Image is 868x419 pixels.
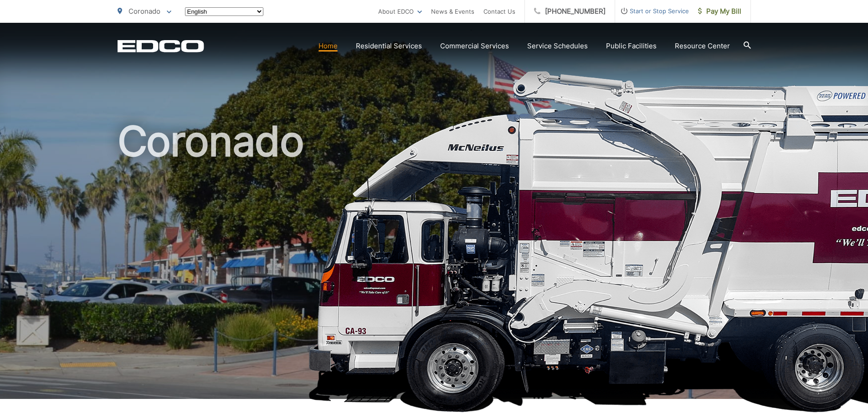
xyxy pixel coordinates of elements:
select: Select a language [185,7,263,16]
a: Resource Center [675,41,730,52]
span: Coronado [128,7,160,16]
a: News & Events [431,6,474,17]
h1: Coronado [118,119,751,407]
a: Public Facilities [606,41,657,52]
span: Pay My Bill [698,6,741,17]
a: Service Schedules [527,41,588,52]
a: About EDCO [378,6,422,17]
a: EDCD logo. Return to the homepage. [118,40,204,52]
a: Residential Services [356,41,422,52]
a: Commercial Services [440,41,509,52]
a: Home [318,41,338,52]
a: Contact Us [483,6,515,17]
